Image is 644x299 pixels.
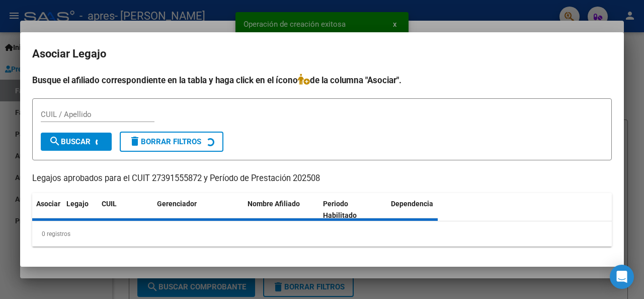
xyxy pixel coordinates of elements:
button: Buscar [41,133,112,151]
h4: Busque el afiliado correspondiente en la tabla y haga click en el ícono de la columna "Asociar". [32,74,612,87]
button: Borrar Filtros [120,132,223,152]
span: Dependencia [391,200,433,208]
h2: Asociar Legajo [32,44,612,64]
datatable-header-cell: Nombre Afiliado [244,193,319,226]
datatable-header-cell: Dependencia [387,193,462,226]
datatable-header-cell: Gerenciador [153,193,244,226]
div: 0 registros [32,221,612,247]
mat-icon: delete [129,135,141,147]
datatable-header-cell: CUIL [98,193,153,226]
p: Legajos aprobados para el CUIT 27391555872 y Período de Prestación 202508 [32,172,612,185]
span: Buscar [49,137,91,146]
mat-icon: search [49,135,61,147]
datatable-header-cell: Periodo Habilitado [319,193,387,226]
span: Nombre Afiliado [248,200,300,208]
span: Asociar [36,200,60,208]
datatable-header-cell: Asociar [32,193,62,226]
span: Gerenciador [157,200,197,208]
datatable-header-cell: Legajo [62,193,98,226]
span: Legajo [66,200,89,208]
span: Periodo Habilitado [323,200,357,219]
span: Borrar Filtros [129,137,201,146]
div: Open Intercom Messenger [610,265,634,289]
span: CUIL [102,200,117,208]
